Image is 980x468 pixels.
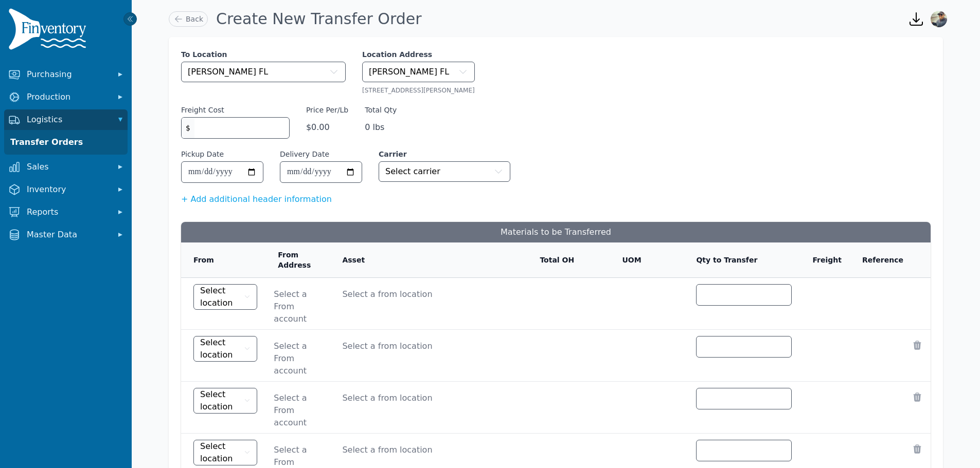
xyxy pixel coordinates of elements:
[27,114,109,126] span: Logistics
[362,86,475,95] div: [STREET_ADDRESS][PERSON_NAME]
[6,132,126,153] a: Transfer Orders
[4,224,128,245] button: Master Data
[4,179,128,200] button: Inventory
[342,386,519,404] span: Select a from location
[274,340,322,377] span: Select a From account
[342,334,519,352] span: Select a from location
[181,193,332,205] button: + Add additional header information
[342,282,519,301] span: Select a from location
[200,285,242,309] span: Select location
[912,340,922,350] button: Remove
[342,438,519,456] span: Select a from location
[280,149,329,159] label: Delivery Date
[193,440,257,465] button: Select location
[200,388,242,413] span: Select location
[306,105,348,115] label: Price Per/Lb
[181,62,346,82] button: [PERSON_NAME] FL
[365,105,397,115] label: Total Qty
[27,183,109,196] span: Inventory
[169,11,208,27] a: Back
[4,64,128,85] button: Purchasing
[931,11,947,27] img: Anthony Armesto
[8,8,91,54] img: Finventory
[200,336,242,361] span: Select location
[181,242,265,278] th: From
[274,288,322,325] span: Select a From account
[362,49,475,60] label: Location Address
[912,392,922,402] button: Remove
[912,444,922,454] button: Remove
[181,105,224,115] label: Freight Cost
[182,118,194,138] span: $
[188,66,268,78] span: [PERSON_NAME] FL
[4,87,128,107] button: Production
[27,161,109,173] span: Sales
[4,202,128,222] button: Reports
[193,284,257,310] button: Select location
[330,242,527,278] th: Asset
[527,242,610,278] th: Total OH
[193,336,257,362] button: Select location
[193,388,257,414] button: Select location
[369,66,449,78] span: [PERSON_NAME] FL
[306,121,348,134] span: $0.00
[181,222,931,242] h3: Materials to be Transferred
[4,109,128,130] button: Logistics
[200,440,242,465] span: Select location
[181,149,224,159] label: Pickup Date
[379,149,510,159] label: Carrier
[27,229,109,241] span: Master Data
[27,68,109,81] span: Purchasing
[216,10,422,28] h1: Create New Transfer Order
[265,242,330,278] th: From Address
[27,91,109,103] span: Production
[4,157,128,177] button: Sales
[800,242,850,278] th: Freight
[181,49,346,60] label: To Location
[385,165,440,178] span: Select carrier
[274,392,322,429] span: Select a From account
[362,62,475,82] button: [PERSON_NAME] FL
[850,242,912,278] th: Reference
[379,161,510,182] button: Select carrier
[365,121,397,134] span: 0 lbs
[610,242,684,278] th: UOM
[27,206,109,218] span: Reports
[684,242,800,278] th: Qty to Transfer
